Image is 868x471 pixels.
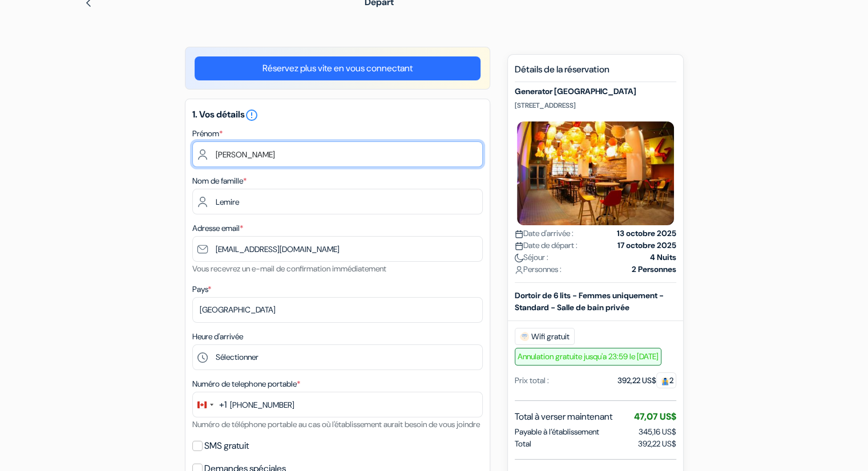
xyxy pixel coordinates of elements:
span: Payable à l’établissement [515,426,599,438]
button: Change country, selected Canada (+1) [193,392,227,417]
p: [STREET_ADDRESS] [515,101,676,110]
input: Entrer adresse e-mail [192,236,483,262]
label: Nom de famille [192,175,247,187]
label: Pays [192,283,211,295]
span: Wifi gratuit [515,328,575,345]
label: Heure d'arrivée [192,331,243,343]
div: 392,22 US$ [617,375,676,387]
div: Prix total : [515,375,549,387]
label: Prénom [192,128,223,140]
img: calendar.svg [515,230,523,238]
img: calendar.svg [515,242,523,250]
i: error_outline [245,108,259,122]
label: Numéro de telephone portable [192,378,300,390]
span: 392,22 US$ [638,438,676,450]
strong: 2 Personnes [632,263,676,275]
small: Vous recevrez un e-mail de confirmation immédiatement [192,263,386,274]
img: guest.svg [661,377,669,385]
strong: 13 octobre 2025 [617,228,676,239]
h5: Détails de la réservation [515,64,676,82]
img: user_icon.svg [515,266,523,274]
span: Date de départ : [515,239,578,251]
h5: 1. Vos détails [192,108,483,122]
span: Séjour : [515,251,548,263]
span: 2 [656,372,676,388]
div: +1 [219,398,227,412]
span: Total à verser maintenant [515,410,612,424]
img: free_wifi.svg [520,332,529,341]
label: Adresse email [192,222,243,234]
a: Réservez plus vite en vous connectant [195,56,481,80]
span: Date d'arrivée : [515,228,574,239]
span: 345,16 US$ [639,427,676,437]
span: Total [515,438,531,450]
input: Entrez votre prénom [192,141,483,167]
a: error_outline [245,108,259,120]
strong: 4 Nuits [650,251,676,263]
img: moon.svg [515,254,523,262]
strong: 17 octobre 2025 [617,239,676,251]
b: Dortoir de 6 lits - Femmes uniquement - Standard - Salle de bain privée [515,290,664,312]
input: Entrer le nom de famille [192,189,483,214]
span: Personnes : [515,263,562,275]
small: Numéro de téléphone portable au cas où l'établissement aurait besoin de vous joindre [192,419,480,429]
h5: Generator [GEOGRAPHIC_DATA] [515,87,676,96]
span: 47,07 US$ [634,411,676,423]
span: Annulation gratuite jusqu'a 23:59 le [DATE] [515,348,661,366]
label: SMS gratuit [204,438,249,454]
input: 506-234-5678 [192,392,483,417]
